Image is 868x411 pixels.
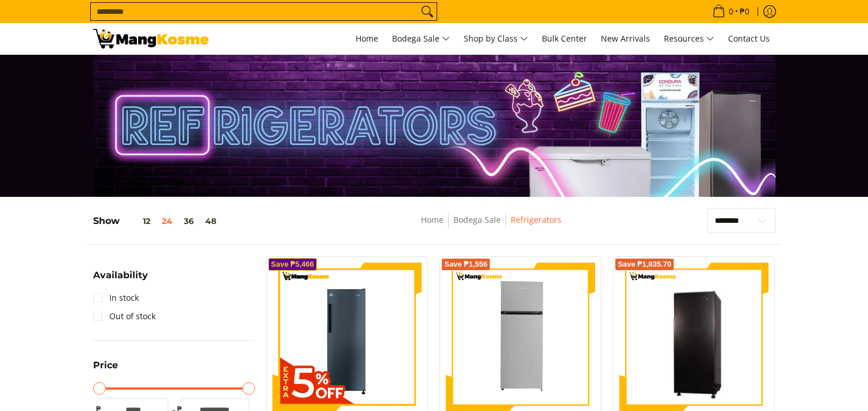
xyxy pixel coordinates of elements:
span: Contact Us [728,33,770,44]
nav: Main Menu [220,23,775,54]
span: Home [356,33,378,44]
button: 48 [200,216,222,226]
a: Resources [658,23,720,54]
span: 0 [727,8,735,16]
a: Home [421,214,444,225]
img: Bodega Sale Refrigerator l Mang Kosme: Home Appliances Warehouse Sale [93,29,209,48]
span: Shop by Class [464,32,528,46]
span: ₱0 [738,8,751,16]
a: Home [350,23,384,54]
button: Search [418,3,437,20]
span: Availability [93,271,148,280]
span: Bulk Center [542,33,587,44]
span: Save ₱1,556 [444,261,487,268]
button: 24 [156,216,178,226]
span: Save ₱1,835.70 [618,261,671,268]
a: Contact Us [722,23,775,54]
span: Resources [664,32,714,46]
a: Bodega Sale [386,23,456,54]
a: Bulk Center [536,23,593,54]
nav: Breadcrumbs [337,213,646,239]
a: Out of stock [93,307,156,326]
h5: Show [93,215,222,227]
span: Price [93,361,118,370]
a: Bodega Sale [453,214,501,225]
img: Condura 7.3 Cu. Ft. Single Door - Direct Cool Inverter Refrigerator, CSD700SAi (Class A) [619,264,769,410]
summary: Open [93,361,118,379]
span: Save ₱5,466 [271,261,315,268]
button: 12 [120,216,156,226]
span: • [709,5,753,18]
summary: Open [93,271,148,289]
span: Bodega Sale [392,32,450,46]
a: In stock [93,289,139,307]
a: Shop by Class [458,23,534,54]
button: 36 [178,216,200,226]
a: Refrigerators [511,214,562,225]
span: New Arrivals [601,33,650,44]
a: New Arrivals [595,23,656,54]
